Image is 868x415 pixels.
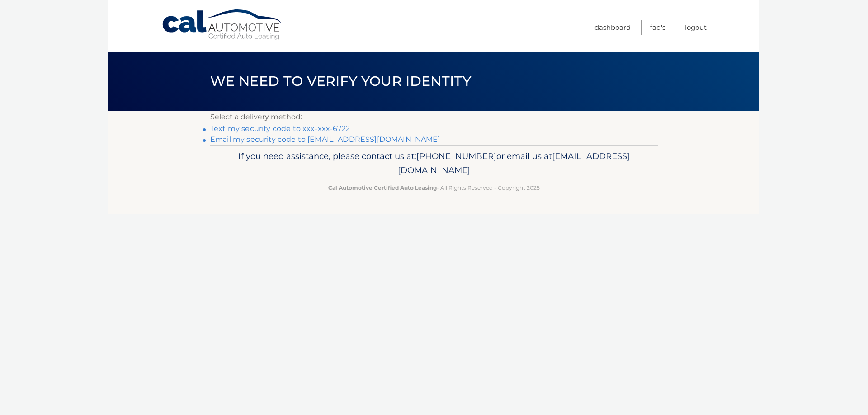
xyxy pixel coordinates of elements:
span: [PHONE_NUMBER] [416,151,496,161]
a: FAQ's [650,20,665,35]
a: Cal Automotive [161,9,283,41]
p: If you need assistance, please contact us at: or email us at [216,149,652,178]
strong: Cal Automotive Certified Auto Leasing [328,184,437,191]
p: Select a delivery method: [210,111,658,123]
span: We need to verify your identity [210,73,471,89]
a: Text my security code to xxx-xxx-6722 [210,124,350,133]
a: Email my security code to [EMAIL_ADDRESS][DOMAIN_NAME] [210,135,440,144]
p: - All Rights Reserved - Copyright 2025 [216,183,652,192]
a: Logout [685,20,707,35]
a: Dashboard [594,20,631,35]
